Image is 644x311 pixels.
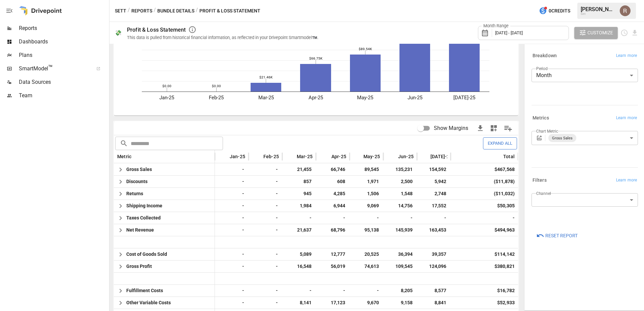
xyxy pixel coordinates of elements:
span: Plans [19,51,108,59]
span: 1,984 [286,200,313,212]
span: 66,746 [319,164,346,175]
div: Month [532,69,638,82]
span: Reports [19,24,108,32]
div: $114,142 [494,248,515,260]
button: Sort [287,152,296,161]
span: 4,285 [319,188,346,200]
button: Customize [574,27,618,39]
span: 5,089 [286,248,313,260]
span: 36,394 [387,248,414,260]
span: 0 Credits [549,7,570,15]
div: / [154,7,156,15]
text: May-25 [357,95,373,101]
span: Jun-25 [398,153,414,160]
button: Sort [420,152,430,161]
button: Sort [388,152,397,161]
span: Cost of Goods Sold [126,248,167,260]
span: Data Sources [19,78,108,86]
span: 17,552 [420,200,447,212]
span: 68,796 [319,224,346,236]
span: - [420,212,447,224]
button: Sett [115,7,126,15]
div: Total [503,154,515,159]
span: Reset Report [545,232,578,240]
span: 857 [286,176,313,187]
span: 608 [319,176,346,187]
span: 74,613 [353,261,380,272]
span: 1,971 [353,176,380,187]
span: Feb-25 [263,153,279,160]
div: $52,933 [497,297,515,309]
text: $66.75K [309,57,323,60]
span: Gross Sales [126,164,152,175]
span: - [319,212,346,224]
span: 89,545 [353,164,380,175]
div: $467,568 [494,164,515,175]
span: Net Revenue [126,224,154,236]
img: Ryan McGarvey [620,5,631,16]
span: - [252,200,279,212]
text: $89.54K [359,47,372,51]
span: 17,123 [319,297,346,309]
button: Manage Columns [501,121,516,136]
span: [DATE]-25 [430,153,452,160]
span: - [218,188,245,200]
span: 145,939 [387,224,414,236]
text: $0.00 [212,84,221,88]
button: Reset Report [532,230,582,242]
span: 2,748 [420,188,447,200]
span: ™ [48,64,53,72]
span: 16,548 [286,261,313,272]
span: - [252,224,279,236]
span: - [218,248,245,260]
span: 8,205 [387,285,414,297]
div: $380,821 [494,261,515,272]
span: Learn more [616,115,637,122]
span: - [218,224,245,236]
span: Jan-25 [230,153,245,160]
div: $16,782 [497,285,515,297]
span: 945 [286,188,313,200]
span: - [218,212,245,224]
span: Apr-25 [331,153,346,160]
div: / [196,7,198,15]
div: This data is pulled from historical financial information, as reflected in your Drivepoint Smartm... [127,35,318,40]
span: 8,577 [420,285,447,297]
span: - [353,285,380,297]
label: Channel [536,191,551,196]
div: ($11,032) [494,188,515,200]
span: 1,548 [387,188,414,200]
span: [DATE] - [DATE] [495,30,523,35]
div: / [128,7,130,15]
span: 5,942 [420,176,447,187]
span: Other Variable Costs [126,297,171,309]
button: Bundle Details [157,7,194,15]
button: Sort [220,152,229,161]
button: Schedule report [620,29,628,37]
span: Mar-25 [297,153,313,160]
text: $0.00 [162,84,171,88]
span: - [252,297,279,309]
span: May-25 [363,153,380,160]
button: Sort [132,152,141,161]
text: $21.46K [259,75,273,79]
span: - [218,297,245,309]
span: 12,777 [319,248,346,260]
h6: Filters [533,177,547,184]
span: - [286,212,313,224]
span: Learn more [616,177,637,184]
span: - [286,285,313,297]
span: - [218,285,245,297]
span: 56,019 [319,261,346,272]
span: 95,138 [353,224,380,236]
span: 8,141 [286,297,313,309]
button: Sort [253,152,263,161]
div: ($11,878) [494,176,515,187]
text: Jan-25 [159,95,174,101]
span: Returns [126,188,143,200]
span: SmartModel [19,65,89,73]
button: Download report [631,29,639,37]
span: Shipping Income [126,200,162,212]
span: 6,944 [319,200,346,212]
